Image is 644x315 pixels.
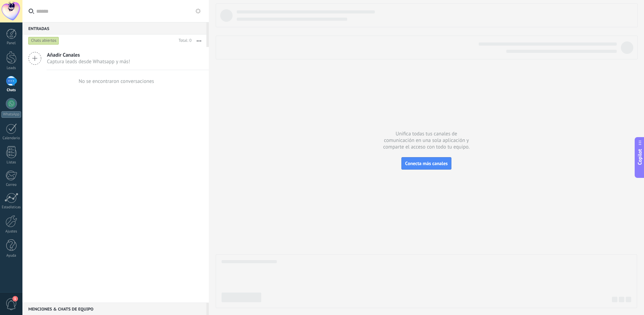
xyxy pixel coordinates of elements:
[1,41,21,46] div: Panel
[22,303,206,315] div: Menciones & Chats de equipo
[1,136,21,141] div: Calendario
[636,149,643,165] span: Copilot
[22,22,206,35] div: Entradas
[176,37,192,44] div: Total: 0
[401,157,451,170] button: Conecta más canales
[47,58,130,65] span: Captura leads desde Whatsapp y más!
[1,88,21,93] div: Chats
[1,66,21,70] div: Leads
[192,35,206,47] button: Más
[12,296,18,302] span: 1
[1,229,21,234] div: Ajustes
[405,160,448,166] span: Conecta más canales
[1,160,21,165] div: Listas
[28,37,59,45] div: Chats abiertos
[1,183,21,187] div: Correo
[1,254,21,258] div: Ayuda
[79,78,154,85] div: No se encontraron conversaciones
[47,52,130,58] span: Añadir Canales
[1,111,21,118] div: WhatsApp
[1,205,21,210] div: Estadísticas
